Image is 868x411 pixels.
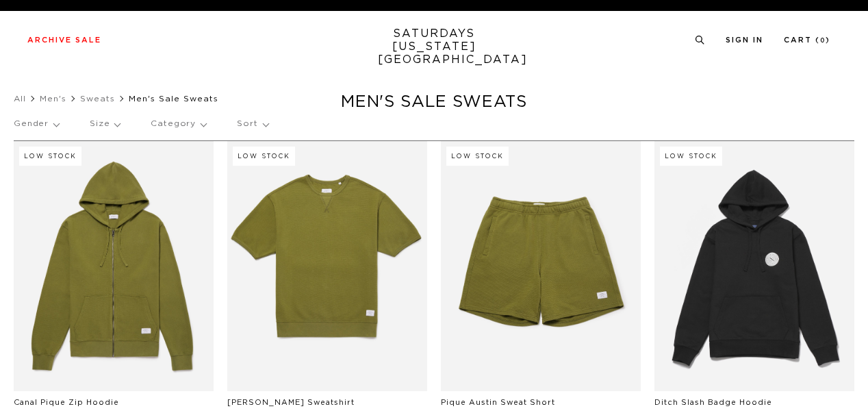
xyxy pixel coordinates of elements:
[784,36,830,44] a: Cart (0)
[19,147,81,166] div: Low Stock
[27,36,101,44] a: Archive Sale
[726,36,763,44] a: Sign In
[227,399,355,406] a: [PERSON_NAME] Sweatshirt
[90,108,120,140] p: Size
[441,399,555,406] a: Pique Austin Sweat Short
[654,399,772,406] a: Ditch Slash Badge Hoodie
[660,147,722,166] div: Low Stock
[129,95,218,103] span: Men's Sale Sweats
[80,95,115,103] a: Sweats
[820,38,826,44] small: 0
[446,147,509,166] div: Low Stock
[237,108,268,140] p: Sort
[378,27,491,66] a: SATURDAYS[US_STATE][GEOGRAPHIC_DATA]
[14,108,59,140] p: Gender
[40,95,66,103] a: Men's
[151,108,206,140] p: Category
[14,399,119,406] a: Canal Pique Zip Hoodie
[14,95,26,103] a: All
[233,147,295,166] div: Low Stock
